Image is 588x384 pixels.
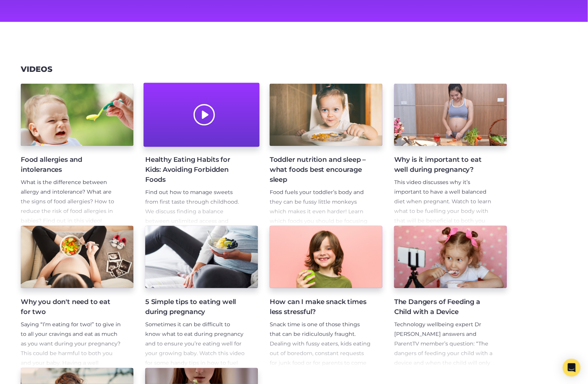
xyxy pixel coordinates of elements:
[394,226,507,368] a: The Dangers of Feeding a Child with a Device Technology wellbeing expert Dr [PERSON_NAME] answers...
[21,297,122,317] h4: Why you don't need to eat for two
[145,188,246,284] p: Find out how to manage sweets from first taste through childhood. We discuss finding a balance be...
[21,178,122,226] p: What is the difference between allergy and intolerance? What are the signs of food allergies? How...
[21,226,133,368] a: Why you don't need to eat for two Saying “I’m eating for two!” to give in to all your cravings an...
[145,226,258,368] a: 5 Simple tips to eating well during pregnancy Sometimes it can be difficult to know what to eat d...
[563,359,581,377] div: Open Intercom Messenger
[145,84,258,226] a: Healthy Eating Habits for Kids: Avoiding Forbidden Foods Find out how to manage sweets from first...
[270,188,371,255] p: Food fuels your toddler’s body and they can be fussy little monkeys which makes it even harder! L...
[21,65,52,74] h3: Videos
[394,155,495,175] h4: Why is it important to eat well during pregnancy?
[21,84,133,226] a: Food allergies and intolerances What is the difference between allergy and intolerance? What are ...
[394,84,507,226] a: Why is it important to eat well during pregnancy? This video discusses why it’s important to have...
[270,226,382,368] a: How can I make snack times less stressful? Snack time is one of those things that can be ridiculo...
[145,321,245,376] span: Sometimes it can be difficult to know what to eat during pregnancy and to ensure you’re eating we...
[394,297,495,317] h4: The Dangers of Feeding a Child with a Device
[394,179,491,234] span: This video discusses why it’s important to have a well balanced diet when pregnant. Watch to lear...
[270,84,382,226] a: Toddler nutrition and sleep – what foods best encourage sleep Food fuels your toddler’s body and ...
[145,155,246,185] h4: Healthy Eating Habits for Kids: Avoiding Forbidden Foods
[145,297,246,317] h4: 5 Simple tips to eating well during pregnancy
[21,155,122,175] h4: Food allergies and intolerances
[270,155,371,185] h4: Toddler nutrition and sleep – what foods best encourage sleep
[270,297,371,317] h4: How can I make snack times less stressful?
